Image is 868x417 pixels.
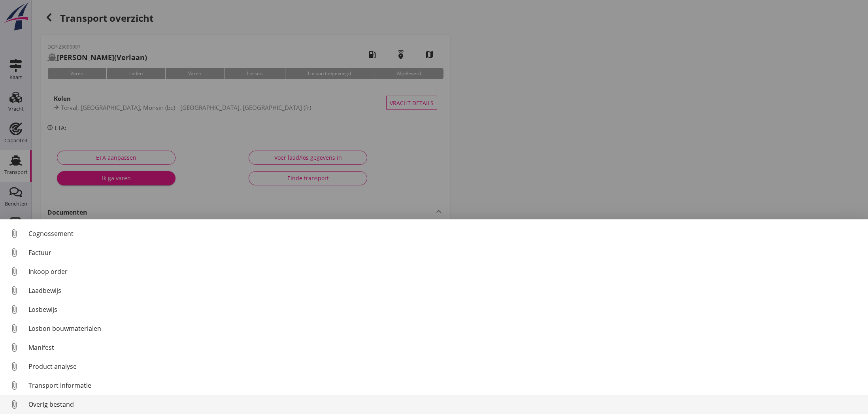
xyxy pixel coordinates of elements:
[28,248,862,257] div: Factuur
[8,227,21,240] i: attach_file
[28,362,862,371] div: Product analyse
[28,305,862,314] div: Losbewijs
[8,398,21,411] i: attach_file
[8,341,21,354] i: attach_file
[8,284,21,297] i: attach_file
[8,379,21,392] i: attach_file
[8,360,21,373] i: attach_file
[8,303,21,316] i: attach_file
[28,343,862,352] div: Manifest
[8,265,21,278] i: attach_file
[28,400,862,409] div: Overig bestand
[28,324,862,333] div: Losbon bouwmaterialen
[28,286,862,295] div: Laadbewijs
[28,381,862,390] div: Transport informatie
[28,229,862,238] div: Cognossement
[28,267,862,276] div: Inkoop order
[8,322,21,335] i: attach_file
[8,246,21,259] i: attach_file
